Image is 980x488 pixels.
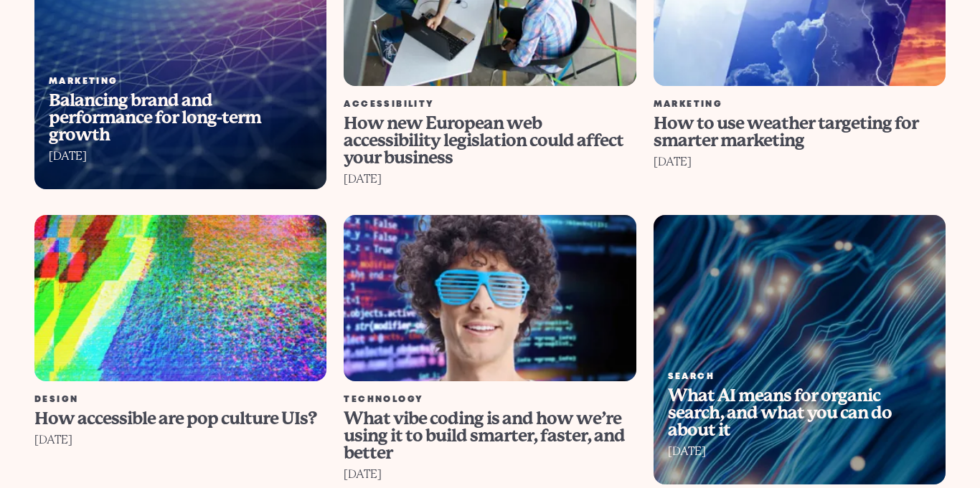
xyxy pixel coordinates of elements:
[49,146,312,166] div: [DATE]
[668,386,892,440] span: What AI means for organic search, and what you can do about it
[654,152,946,172] div: [DATE]
[344,396,636,404] div: Technology
[344,464,636,484] div: [DATE]
[49,90,261,145] span: Balancing brand and performance for long-term growth
[344,113,623,168] span: How new European web accessibility legislation could affect your business
[668,441,931,461] div: [DATE]
[668,373,931,381] div: Search
[34,396,326,404] div: Design
[34,215,326,381] img: How accessible are pop culture UIs?
[34,408,316,429] span: How accessible are pop culture UIs?
[49,77,312,86] div: Marketing
[344,100,636,109] div: Accessibility
[344,408,625,463] span: What vibe coding is and how we’re using it to build smarter, faster, and better
[645,215,954,484] a: What AI means for organic search, and what you can do about it Search What AI means for organic s...
[26,215,335,484] a: How accessible are pop culture UIs? Design How accessible are pop culture UIs? [DATE]
[654,113,918,150] span: How to use weather targeting for smarter marketing
[344,169,636,189] div: [DATE]
[329,206,651,390] img: What vibe coding is and how we’re using it to build smarter, faster, and better
[34,430,326,450] div: [DATE]
[654,100,946,109] div: Marketing
[335,215,644,484] a: What vibe coding is and how we’re using it to build smarter, faster, and better Technology What v...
